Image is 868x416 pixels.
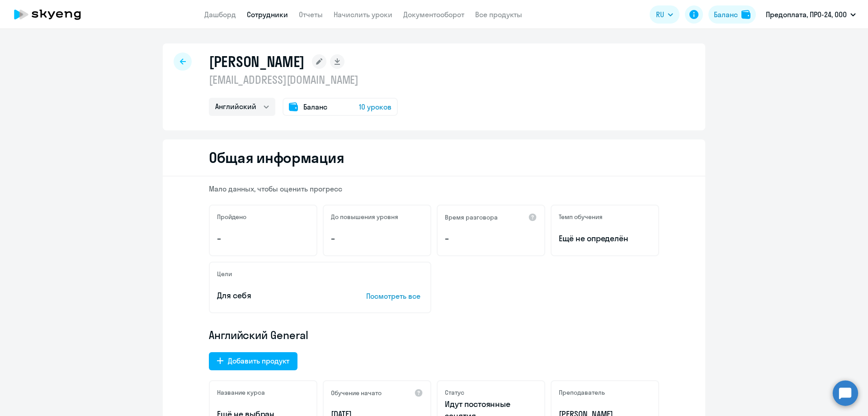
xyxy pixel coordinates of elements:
span: RU [656,9,664,20]
button: RU [650,5,679,24]
p: Мало данных, чтобы оценить прогресс [209,184,659,194]
h5: Статус [445,388,464,397]
img: balance [741,10,750,19]
div: Баланс [714,9,738,20]
h5: Обучение начато [331,389,382,397]
h1: [PERSON_NAME] [209,53,305,71]
a: Документооборот [403,10,464,19]
h5: Пройдено [217,213,246,221]
h5: Цели [217,270,232,278]
button: Балансbalance [708,5,756,24]
a: Дашборд [204,10,236,19]
span: Ещё не определён [559,233,651,244]
p: – [445,233,537,244]
a: Отчеты [299,10,323,19]
h2: Общая информация [209,148,344,167]
a: Начислить уроки [334,10,392,19]
button: Предоплата, ПРО-24, ООО [761,4,860,25]
span: Баланс [303,101,327,112]
p: Для себя [217,290,338,301]
p: – [217,233,309,244]
p: [EMAIL_ADDRESS][DOMAIN_NAME] [209,72,398,87]
h5: Темп обучения [559,213,603,221]
p: – [331,233,423,244]
h5: Название курса [217,388,265,397]
h5: Преподаватель [559,388,605,397]
p: Посмотреть все [366,291,423,301]
p: Предоплата, ПРО-24, ООО [766,9,847,20]
a: Все продукты [475,10,522,19]
span: Английский General [209,328,308,342]
button: Добавить продукт [209,352,297,370]
span: 10 уроков [359,101,392,112]
h5: До повышения уровня [331,213,398,221]
a: Сотрудники [247,10,288,19]
h5: Время разговора [445,213,498,221]
div: Добавить продукт [228,355,289,366]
